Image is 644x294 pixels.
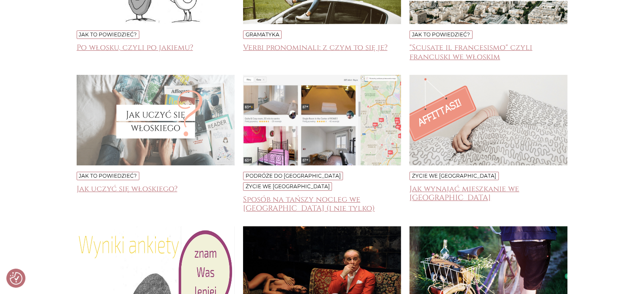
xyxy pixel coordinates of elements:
a: Jak to powiedzieć? [412,31,470,38]
button: Preferencje co do zgód [10,272,22,285]
a: "Scusate il francesismo" czyli francuski we włoskim [409,43,567,60]
a: Jak to powiedzieć? [79,31,137,38]
a: Gramatyka [246,31,279,38]
a: Życie we [GEOGRAPHIC_DATA] [412,173,496,179]
a: Jak uczyć się włoskiego? [77,184,235,201]
a: Życie we [GEOGRAPHIC_DATA] [246,183,330,190]
a: Verbi pronominali: z czym to się je? [243,43,401,60]
a: Sposób na tańszy nocleg we [GEOGRAPHIC_DATA] (i nie tylko) [243,195,401,212]
a: Jak wynająć mieszkanie we [GEOGRAPHIC_DATA] [409,184,567,201]
a: Jak to powiedzieć? [79,173,137,179]
a: Podróże do [GEOGRAPHIC_DATA] [246,173,341,179]
a: Po włosku, czyli po jakiemu? [77,43,235,60]
img: Revisit consent button [10,272,22,285]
